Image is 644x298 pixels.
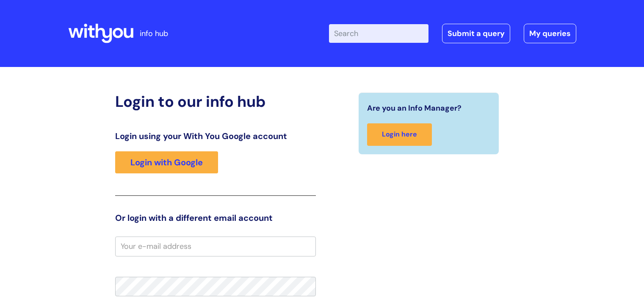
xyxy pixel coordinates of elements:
[115,237,316,256] input: Your e-mail address
[115,151,218,173] a: Login with Google
[367,101,462,115] span: Are you an Info Manager?
[524,24,576,43] a: My queries
[442,24,510,43] a: Submit a query
[115,213,316,223] h3: Or login with a different email account
[115,92,316,111] h2: Login to our info hub
[367,123,432,146] a: Login here
[115,131,316,141] h3: Login using your With You Google account
[329,24,428,43] input: Search
[140,27,168,40] p: info hub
